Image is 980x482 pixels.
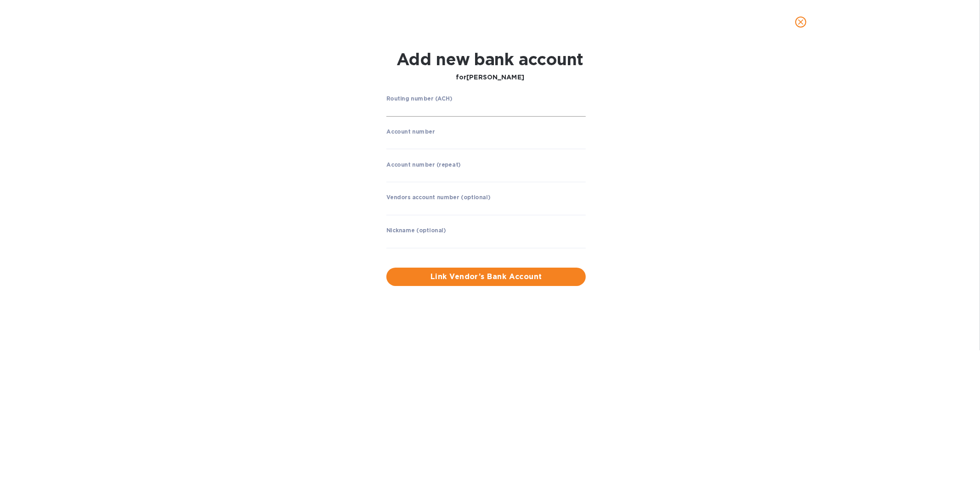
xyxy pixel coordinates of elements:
b: for [PERSON_NAME] [456,73,524,81]
label: Nickname (optional) [386,228,446,234]
label: Routing number (ACH) [386,96,453,101]
label: Account number (repeat) [386,162,461,168]
span: Link Vendor’s Bank Account [394,271,578,282]
button: close [790,11,812,33]
label: Account number [386,129,435,135]
button: Link Vendor’s Bank Account [386,268,586,286]
h1: Add new bank account [397,50,583,69]
label: Vendors account number (optional) [386,195,490,201]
